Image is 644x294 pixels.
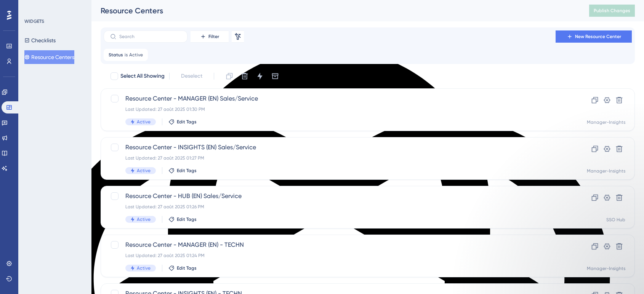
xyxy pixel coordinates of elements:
[24,34,56,47] button: Checklists
[125,240,549,249] span: Resource Center - MANAGER (EN) - TECHN
[125,143,549,152] span: Resource Center - INSIGHTS (EN) Sales/Service
[606,217,625,223] div: SSO Hub
[125,252,549,259] div: Last Updated: 27 août 2025 01:24 PM
[120,72,165,81] span: Select All Showing
[575,34,621,40] span: New Resource Center
[137,119,151,125] span: Active
[177,119,197,125] span: Edit Tags
[125,94,549,103] span: Resource Center - MANAGER (EN) Sales/Service
[168,119,197,125] button: Edit Tags
[208,34,219,40] span: Filter
[137,168,151,174] span: Active
[476,237,629,290] iframe: Intercom notifications message
[594,8,630,14] span: Publish Changes
[137,216,151,222] span: Active
[125,155,549,161] div: Last Updated: 27 août 2025 01:27 PM
[587,119,625,125] div: Manager-Insights
[191,30,229,43] button: Filter
[177,216,197,222] span: Edit Tags
[587,168,625,174] div: Manager-Insights
[612,264,635,287] iframe: UserGuiding AI Assistant Launcher
[24,50,74,64] button: Resource Centers
[556,30,632,43] button: New Resource Center
[125,192,549,201] span: Resource Center - HUB (EN) Sales/Service
[174,69,209,83] button: Deselect
[125,106,549,112] div: Last Updated: 27 août 2025 01:30 PM
[125,204,549,210] div: Last Updated: 27 août 2025 01:26 PM
[181,72,202,81] span: Deselect
[177,168,197,174] span: Edit Tags
[168,265,197,271] button: Edit Tags
[24,18,44,24] div: WIDGETS
[125,52,128,58] span: is
[177,265,197,271] span: Edit Tags
[168,168,197,174] button: Edit Tags
[101,5,570,16] div: Resource Centers
[129,52,143,58] span: Active
[119,34,181,39] input: Search
[137,265,151,271] span: Active
[589,5,635,17] button: Publish Changes
[109,52,123,58] span: Status
[168,216,197,222] button: Edit Tags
